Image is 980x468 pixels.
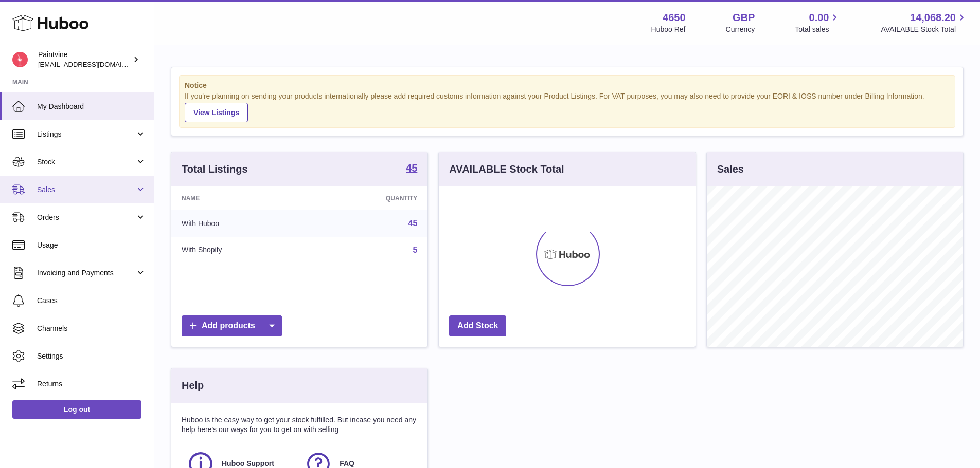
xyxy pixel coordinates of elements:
span: 14,068.20 [910,11,956,25]
strong: 45 [406,163,417,173]
strong: Notice [185,81,950,90]
span: Settings [37,351,146,361]
span: Stock [37,157,135,167]
span: Cases [37,296,146,306]
span: Listings [37,129,135,139]
a: Log out [12,400,141,419]
h3: Sales [717,162,744,176]
a: Add Stock [449,315,506,336]
span: Sales [37,185,135,195]
div: Huboo Ref [651,25,686,34]
a: View Listings [185,103,248,122]
span: My Dashboard [37,102,146,111]
img: euan@paintvine.co.uk [12,52,28,67]
a: 0.00 Total sales [795,11,841,34]
strong: GBP [733,11,755,25]
th: Name [171,186,310,210]
h3: AVAILABLE Stock Total [449,162,564,176]
a: 45 [406,163,417,175]
a: 14,068.20 AVAILABLE Stock Total [881,11,968,34]
span: Returns [37,379,146,389]
span: [EMAIL_ADDRESS][DOMAIN_NAME] [38,60,151,68]
h3: Help [182,379,204,392]
a: 45 [408,219,418,228]
td: With Huboo [171,210,310,237]
span: Channels [37,324,146,333]
strong: 4650 [663,11,686,25]
a: Add products [182,315,282,336]
span: AVAILABLE Stock Total [881,25,968,34]
th: Quantity [310,186,428,210]
span: Orders [37,213,135,222]
span: 0.00 [809,11,829,25]
p: Huboo is the easy way to get your stock fulfilled. But incase you need any help here's our ways f... [182,415,417,435]
td: With Shopify [171,237,310,264]
span: Total sales [795,25,841,34]
div: Currency [726,25,755,34]
a: 5 [413,246,417,254]
span: Invoicing and Payments [37,268,135,278]
div: If you're planning on sending your products internationally please add required customs informati... [185,91,950,122]
span: Usage [37,240,146,250]
h3: Total Listings [182,162,248,176]
div: Paintvine [38,50,131,69]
